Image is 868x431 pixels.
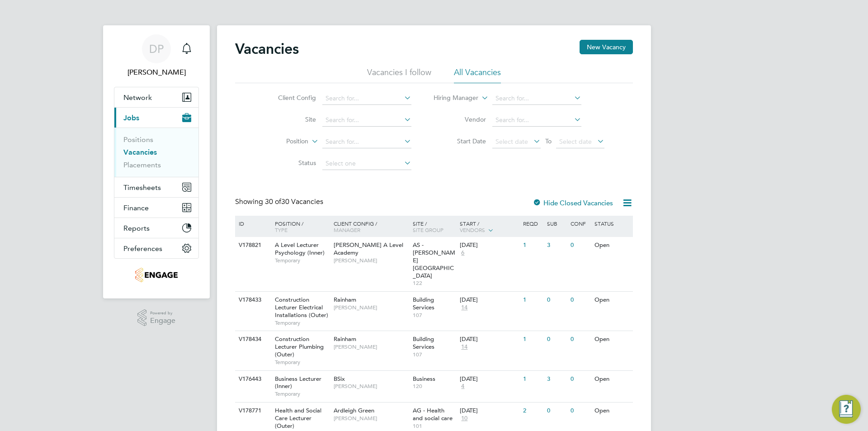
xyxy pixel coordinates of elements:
span: [PERSON_NAME] [334,343,408,350]
div: Open [592,331,632,348]
label: Client Config [264,94,316,102]
div: V178771 [236,403,268,419]
div: Open [592,371,632,388]
input: Select one [322,157,411,170]
span: Manager [334,226,360,233]
span: [PERSON_NAME] [334,383,408,390]
label: Start Date [434,137,486,145]
span: Building Services [413,335,434,350]
span: Building Services [413,296,434,311]
h2: Vacancies [235,40,299,58]
span: To [542,135,554,147]
span: Vendors [460,226,485,233]
button: Timesheets [114,177,198,197]
div: 0 [568,292,592,308]
img: jambo-logo-retina.png [135,268,177,282]
span: Temporary [275,390,329,398]
div: [DATE] [460,242,519,249]
span: Construction Lecturer Plumbing (Outer) [275,335,324,358]
label: Hiring Manager [426,94,478,103]
div: [DATE] [460,336,519,343]
a: Vacancies [123,148,157,156]
span: Health and Social Care Lecturer (Outer) [275,407,321,430]
span: 107 [413,351,456,358]
li: Vacancies I follow [367,67,431,83]
div: 3 [545,237,568,254]
a: DP[PERSON_NAME] [114,34,199,78]
span: Timesheets [123,183,161,192]
span: Select date [559,137,592,146]
span: 6 [460,249,466,257]
div: 0 [568,371,592,388]
a: Positions [123,135,153,144]
div: Reqd [521,216,544,231]
div: [DATE] [460,296,519,304]
button: Reports [114,218,198,238]
div: V178434 [236,331,268,348]
div: Open [592,292,632,308]
input: Search for... [492,114,581,127]
button: Preferences [114,238,198,258]
span: 30 of [265,197,281,206]
div: Conf [568,216,592,231]
div: Sub [545,216,568,231]
span: 30 Vacancies [265,197,323,206]
span: DP [149,43,164,55]
button: Engage Resource Center [832,395,861,424]
div: 1 [521,237,544,254]
div: 3 [545,371,568,388]
label: Vendor [434,115,486,123]
div: Position / [268,216,331,237]
span: Ardleigh Green [334,407,374,414]
span: 4 [460,383,466,390]
div: Open [592,403,632,419]
span: Business Lecturer (Inner) [275,375,321,390]
span: [PERSON_NAME] [334,257,408,264]
span: 120 [413,383,456,390]
span: Business [413,375,435,383]
button: Jobs [114,108,198,128]
span: 14 [460,304,469,312]
input: Search for... [492,92,581,105]
span: AG - Health and social care [413,407,453,422]
div: ID [236,216,268,231]
div: Site / [410,216,458,237]
span: Reports [123,224,150,232]
div: 1 [521,292,544,308]
span: 101 [413,422,456,430]
div: [DATE] [460,375,519,383]
div: Status [592,216,632,231]
label: Status [264,159,316,167]
span: Finance [123,204,149,212]
span: 122 [413,279,456,287]
div: V178433 [236,292,268,308]
span: Type [275,226,288,233]
a: Placements [123,161,161,169]
span: 10 [460,415,469,422]
div: [DATE] [460,407,519,415]
div: V176443 [236,371,268,388]
span: 14 [460,343,469,351]
span: Construction Lecturer Electrical Installations (Outer) [275,296,328,319]
div: 0 [568,237,592,254]
span: [PERSON_NAME] A Level Academy [334,241,403,256]
span: Rainham [334,335,356,343]
span: Network [123,93,152,102]
button: Finance [114,198,198,218]
div: 2 [521,403,544,419]
li: All Vacancies [454,67,501,83]
span: Powered by [150,309,175,317]
div: 0 [545,292,568,308]
div: Client Config / [331,216,410,237]
span: A Level Lecturer Psychology (Inner) [275,241,325,256]
input: Search for... [322,92,411,105]
input: Search for... [322,114,411,127]
label: Hide Closed Vacancies [533,199,613,207]
div: Jobs [114,128,198,177]
a: Powered byEngage [137,309,176,327]
div: 0 [545,331,568,348]
span: Temporary [275,359,329,366]
span: BSix [334,375,345,383]
label: Site [264,115,316,123]
span: Temporary [275,257,329,264]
